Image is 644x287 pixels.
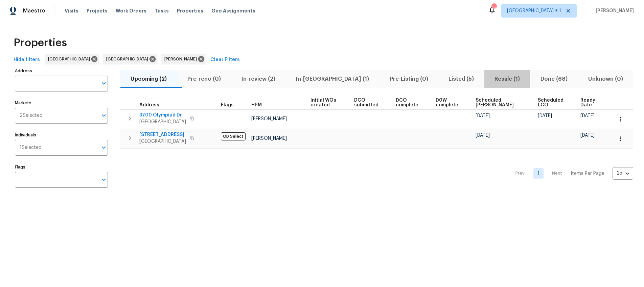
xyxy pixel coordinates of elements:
span: [PERSON_NAME] [164,56,200,62]
span: Pre-Listing (0) [383,74,434,84]
span: Geo Assignments [211,7,255,14]
span: [GEOGRAPHIC_DATA] [48,56,93,62]
span: [PERSON_NAME] [251,136,287,141]
span: [DATE] [476,133,490,138]
nav: Pagination Navigation [509,153,633,194]
span: In-review (2) [235,74,282,84]
span: Initial WOs created [310,98,343,107]
div: [PERSON_NAME] [161,54,206,64]
span: Resale (1) [488,74,526,84]
span: [GEOGRAPHIC_DATA] [106,56,151,62]
span: Maestro [23,7,45,14]
span: Unknown (0) [582,74,629,84]
span: Hide filters [14,56,40,64]
span: Properties [177,7,203,14]
div: 25 [613,164,633,182]
span: D0W complete [436,98,464,107]
span: [DATE] [580,113,595,118]
span: [DATE] [538,113,552,118]
span: [PERSON_NAME] [593,7,634,14]
span: Pre-reno (0) [181,74,227,84]
span: Clear Filters [210,56,240,64]
button: Hide filters [11,54,43,66]
span: HPM [251,103,262,107]
span: OD Select [221,132,246,140]
p: Items Per Page [571,170,604,177]
span: DCO complete [396,98,424,107]
button: Open [99,79,109,88]
label: Markets [15,101,108,105]
span: Work Orders [116,7,146,14]
span: Visits [65,7,78,14]
span: Listed (5) [442,74,480,84]
span: Projects [87,7,108,14]
span: Properties [14,40,67,46]
span: Address [139,103,159,107]
span: Flags [221,103,234,107]
label: Address [15,69,108,73]
span: [DATE] [580,133,595,138]
span: Ready Date [580,98,601,107]
div: 15 [491,4,496,11]
div: [GEOGRAPHIC_DATA] [103,54,157,64]
button: Open [99,111,109,120]
span: [STREET_ADDRESS] [139,131,186,138]
span: Scheduled LCO [538,98,569,107]
label: Flags [15,165,108,169]
span: Scheduled [PERSON_NAME] [476,98,527,107]
span: [GEOGRAPHIC_DATA] [139,138,186,145]
span: [GEOGRAPHIC_DATA] [139,119,186,125]
div: [GEOGRAPHIC_DATA] [45,54,99,64]
span: 2 Selected [20,113,43,119]
span: Done (68) [534,74,574,84]
span: [GEOGRAPHIC_DATA] + 1 [507,7,561,14]
label: Individuals [15,133,108,137]
span: [PERSON_NAME] [251,116,287,121]
span: 3700 Olympiad Dr [139,112,186,119]
button: Clear Filters [208,54,243,66]
a: Goto page 1 [533,168,544,179]
button: Open [99,175,109,184]
span: Tasks [155,8,169,13]
span: 1 Selected [20,145,42,151]
span: DCO submitted [354,98,384,107]
button: Open [99,143,109,152]
span: Upcoming (2) [124,74,173,84]
span: [DATE] [476,113,490,118]
span: In-[GEOGRAPHIC_DATA] (1) [290,74,375,84]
